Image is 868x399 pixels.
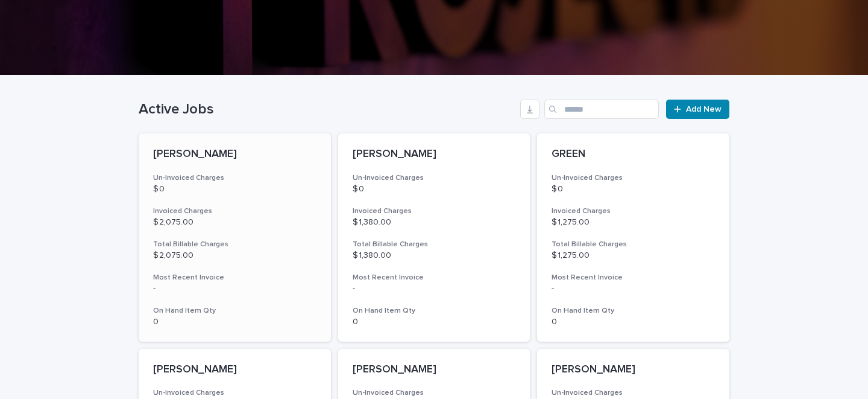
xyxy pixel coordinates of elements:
h1: Active Jobs [139,101,515,118]
p: $ 2,075.00 [153,217,316,228]
p: - [153,284,316,294]
p: $ 1,380.00 [353,217,516,228]
p: 0 [353,317,516,327]
p: $ 1,380.00 [353,251,516,261]
p: $ 2,075.00 [153,251,316,261]
p: $ 0 [153,184,316,194]
p: - [552,284,715,294]
a: Add New [666,100,729,119]
h3: Un-Invoiced Charges [353,388,516,398]
p: [PERSON_NAME] [153,148,316,161]
p: [PERSON_NAME] [153,363,316,377]
p: - [353,284,516,294]
h3: Most Recent Invoice [353,273,516,282]
input: Search [544,100,659,119]
h3: Un-Invoiced Charges [552,388,715,398]
p: 0 [153,317,316,327]
h3: Total Billable Charges [552,240,715,249]
h3: On Hand Item Qty [552,306,715,316]
h3: Un-Invoiced Charges [353,173,516,183]
h3: Un-Invoiced Charges [153,388,316,398]
p: $ 0 [353,184,516,194]
h3: Most Recent Invoice [552,273,715,282]
p: $ 1,275.00 [552,251,715,261]
p: 0 [552,317,715,327]
span: Add New [686,105,722,113]
p: $ 0 [552,184,715,194]
p: [PERSON_NAME] [353,363,516,377]
h3: Total Billable Charges [353,240,516,249]
h3: Invoiced Charges [353,206,516,216]
h3: On Hand Item Qty [353,306,516,316]
h3: Un-Invoiced Charges [552,173,715,183]
h3: Un-Invoiced Charges [153,173,316,183]
a: GREENUn-Invoiced Charges$ 0Invoiced Charges$ 1,275.00Total Billable Charges$ 1,275.00Most Recent ... [537,133,729,342]
h3: Invoiced Charges [153,206,316,216]
h3: Total Billable Charges [153,240,316,249]
p: $ 1,275.00 [552,217,715,228]
p: GREEN [552,148,715,161]
p: [PERSON_NAME] [552,363,715,377]
h3: On Hand Item Qty [153,306,316,316]
h3: Invoiced Charges [552,206,715,216]
a: [PERSON_NAME]Un-Invoiced Charges$ 0Invoiced Charges$ 2,075.00Total Billable Charges$ 2,075.00Most... [139,133,331,342]
p: [PERSON_NAME] [353,148,516,161]
a: [PERSON_NAME]Un-Invoiced Charges$ 0Invoiced Charges$ 1,380.00Total Billable Charges$ 1,380.00Most... [338,133,530,342]
h3: Most Recent Invoice [153,273,316,282]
